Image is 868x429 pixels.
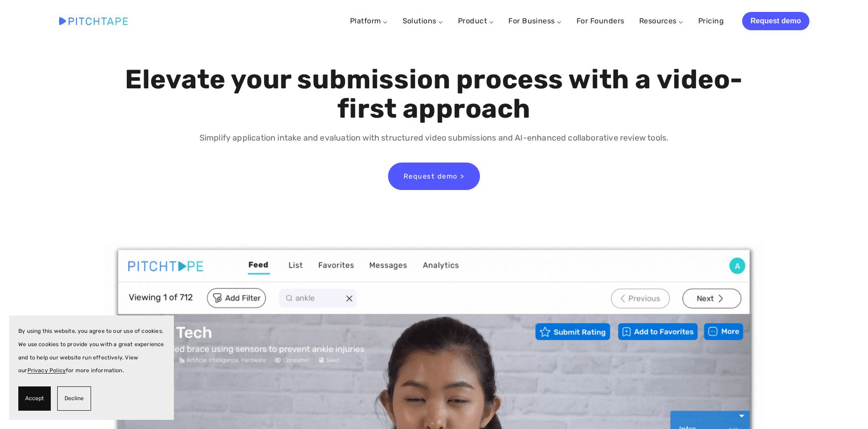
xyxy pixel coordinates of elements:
[59,17,128,25] img: Pitchtape | Video Submission Management Software
[458,16,494,25] a: Product ⌵
[18,386,51,411] button: Accept
[403,16,443,25] a: Solutions ⌵
[18,325,165,377] p: By using this website, you agree to our use of cookies. We use cookies to provide you with a grea...
[350,16,388,25] a: Platform ⌵
[639,16,684,25] a: Resources ⌵
[698,13,724,29] a: Pricing
[577,13,625,29] a: For Founders
[123,65,745,124] h1: Elevate your submission process with a video-first approach
[57,386,91,411] button: Decline
[65,392,84,405] span: Decline
[123,131,745,145] p: Simplify application intake and evaluation with structured video submissions and AI-enhanced coll...
[25,392,44,405] span: Accept
[742,12,809,30] a: Request demo
[9,315,174,420] section: Cookie banner
[508,16,562,25] a: For Business ⌵
[27,367,66,374] a: Privacy Policy
[388,163,480,190] a: Request demo >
